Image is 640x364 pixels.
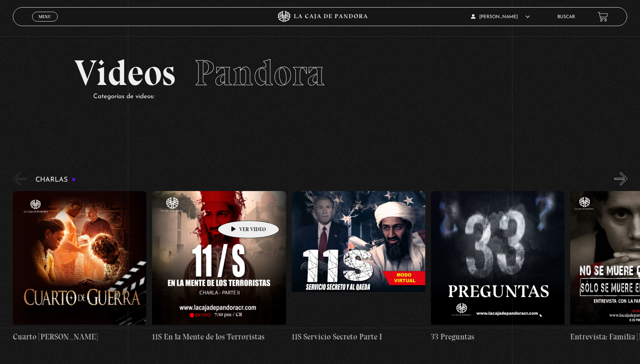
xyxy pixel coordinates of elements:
[36,21,54,26] span: Cerrar
[614,172,628,185] button: Next
[74,55,566,91] h2: Videos
[431,191,565,343] a: 33 Preguntas
[557,15,575,19] a: Buscar
[13,172,26,185] button: Previous
[35,176,76,184] h3: Charlas
[292,191,425,343] a: 11S Servicio Secreto Parte I
[13,331,146,343] h4: Cuarto [PERSON_NAME]
[93,91,566,103] p: Categorías de videos:
[13,191,146,343] a: Cuarto [PERSON_NAME]
[152,331,286,343] h4: 11S En la Mente de los Terroristas
[152,191,286,343] a: 11S En la Mente de los Terroristas
[471,15,530,19] span: [PERSON_NAME]
[292,331,425,343] h4: 11S Servicio Secreto Parte I
[431,331,565,343] h4: 33 Preguntas
[194,51,325,94] span: Pandora
[38,14,51,19] span: Menu
[598,12,608,22] a: View your shopping cart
